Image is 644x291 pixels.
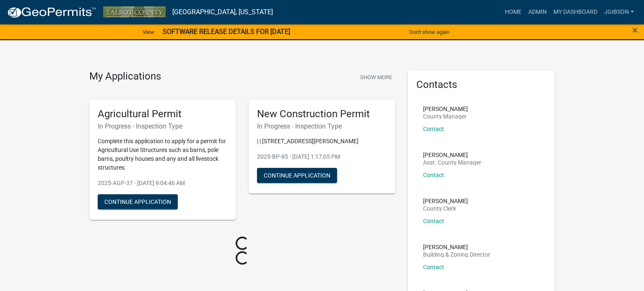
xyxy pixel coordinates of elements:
a: Contact [423,126,444,132]
a: Contact [423,172,444,178]
p: [PERSON_NAME] [423,106,468,112]
p: Building & Zoning Director [423,252,490,258]
p: 2025-BP-85 - [DATE] 1:17:05 PM [257,152,387,161]
p: Asst. County Manager [423,160,481,165]
p: 2025-AGP-37 - [DATE] 9:04:46 AM [98,179,228,188]
button: Continue Application [257,168,337,183]
p: Complete this application to apply for a permit for Agricultural Use Structures such as barns, po... [98,137,228,172]
a: jgibson [601,4,637,20]
h6: In Progress - Inspection Type [98,122,228,130]
p: | | [STREET_ADDRESS][PERSON_NAME] [257,137,387,146]
a: Contact [423,218,444,224]
a: View [139,25,158,39]
h5: New Construction Permit [257,108,387,120]
h5: Agricultural Permit [98,108,228,120]
p: County Manager [423,113,468,119]
h6: In Progress - Inspection Type [257,122,387,130]
p: [PERSON_NAME] [423,152,481,158]
button: Show More [357,70,395,84]
p: [PERSON_NAME] [423,244,490,250]
a: [GEOGRAPHIC_DATA], [US_STATE] [172,5,273,19]
h4: My Applications [89,70,161,83]
a: Admin [525,4,550,20]
a: Contact [423,264,444,270]
span: × [632,24,638,36]
p: [PERSON_NAME] [423,198,468,204]
button: Close [632,25,638,35]
button: Continue Application [98,194,178,209]
a: My Dashboard [550,4,601,20]
a: Home [501,4,525,20]
p: County Clerk [423,206,468,211]
img: Talbot County, Georgia [103,6,166,18]
strong: SOFTWARE RELEASE DETAILS FOR [DATE] [163,28,290,36]
h5: Contacts [416,79,546,91]
button: Don't show again [406,25,453,39]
